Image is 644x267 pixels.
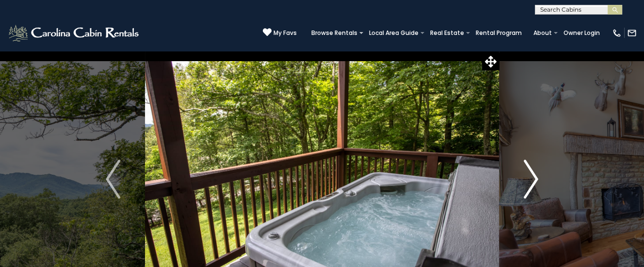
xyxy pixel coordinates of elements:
[364,26,423,40] a: Local Area Guide
[529,26,557,40] a: About
[612,28,622,38] img: phone-regular-white.png
[274,29,297,37] span: My Favs
[263,28,297,38] a: My Favs
[524,160,538,199] img: arrow
[306,26,362,40] a: Browse Rentals
[559,26,605,40] a: Owner Login
[627,28,637,38] img: mail-regular-white.png
[106,160,120,199] img: arrow
[425,26,469,40] a: Real Estate
[471,26,527,40] a: Rental Program
[7,23,142,43] img: White-1-2.png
